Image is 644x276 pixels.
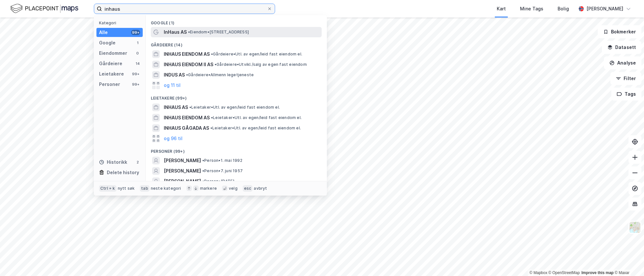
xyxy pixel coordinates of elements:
[586,5,623,13] div: [PERSON_NAME]
[164,71,185,79] span: INDUS AS
[99,29,108,36] div: Alle
[202,158,204,163] span: •
[558,5,569,13] div: Bolig
[99,39,116,47] div: Google
[164,61,213,68] span: INHAUS EIENDOM II AS
[186,72,254,78] span: Gårdeiere • Allmenn legetjeneste
[164,177,201,185] span: [PERSON_NAME]
[529,270,547,275] a: Mapbox
[582,270,614,275] a: Improve this map
[164,135,183,142] button: og 96 til
[146,15,327,27] div: Google (1)
[164,28,187,36] span: InHaus AS
[164,81,181,89] button: og 11 til
[629,221,641,234] img: Z
[202,168,243,174] span: Person • 7. juni 1957
[610,72,641,85] button: Filter
[612,245,644,276] div: Kontrollprogram for chat
[210,126,212,130] span: •
[164,157,201,164] span: [PERSON_NAME]
[215,62,217,67] span: •
[229,186,238,191] div: velg
[146,90,327,102] div: Leietakere (99+)
[211,115,213,120] span: •
[243,185,253,192] div: esc
[188,30,249,35] span: Eiendom • [STREET_ADDRESS]
[611,88,641,101] button: Tags
[215,62,307,67] span: Gårdeiere • Utvikl./salg av egen fast eiendom
[520,5,543,13] div: Mine Tags
[188,30,190,34] span: •
[102,4,267,14] input: Søk på adresse, matrikkel, gårdeiere, leietakere eller personer
[99,70,124,78] div: Leietakere
[131,30,140,35] div: 99+
[146,37,327,49] div: Gårdeiere (14)
[602,41,641,54] button: Datasett
[151,186,181,191] div: neste kategori
[10,3,78,14] img: logo.f888ab2527a4732fd821a326f86c7f29.svg
[612,245,644,276] iframe: Chat Widget
[140,185,150,192] div: tab
[210,126,301,131] span: Leietaker • Utl. av egen/leid fast eiendom el.
[202,158,242,163] span: Person • 1. mai 1992
[164,124,209,132] span: INHAUS GÅGADA AS
[164,103,188,111] span: INHAUS AS
[99,49,127,57] div: Eiendommer
[135,160,140,165] div: 2
[131,71,140,77] div: 99+
[202,179,234,184] span: Person • [DATE]
[189,105,280,110] span: Leietaker • Utl. av egen/leid fast eiendom el.
[202,179,204,184] span: •
[118,186,135,191] div: nytt søk
[135,51,140,56] div: 0
[164,50,210,58] span: INHAUS EIENDOM AS
[135,40,140,45] div: 1
[99,158,127,166] div: Historikk
[202,168,204,173] span: •
[604,56,641,69] button: Analyse
[549,270,580,275] a: OpenStreetMap
[99,20,143,25] div: Kategori
[200,186,217,191] div: markere
[598,25,641,38] button: Bokmerker
[211,115,302,120] span: Leietaker • Utl. av egen/leid fast eiendom el.
[99,60,122,67] div: Gårdeiere
[186,72,188,77] span: •
[99,185,117,192] div: Ctrl + k
[211,52,213,56] span: •
[131,82,140,87] div: 99+
[135,61,140,66] div: 14
[164,114,210,122] span: INHAUS EIENDOM AS
[99,80,120,88] div: Personer
[189,105,191,110] span: •
[146,144,327,155] div: Personer (99+)
[107,169,139,176] div: Delete history
[211,52,302,57] span: Gårdeiere • Utl. av egen/leid fast eiendom el.
[497,5,506,13] div: Kart
[254,186,267,191] div: avbryt
[164,167,201,175] span: [PERSON_NAME]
